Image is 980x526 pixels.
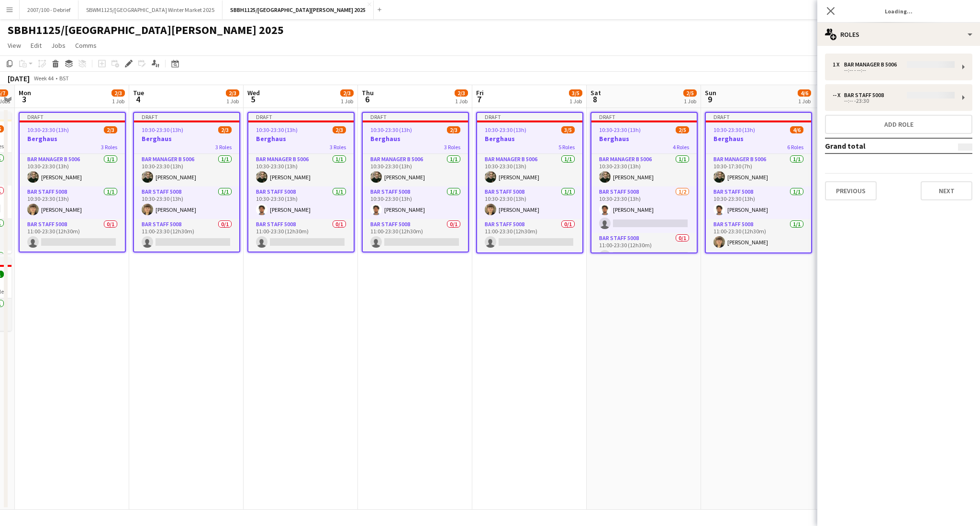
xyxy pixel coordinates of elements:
app-card-role: Bar Staff 50081/110:30-23:30 (13h)[PERSON_NAME] [20,186,125,219]
span: 6 Roles [787,143,803,151]
h1: SBBH1125/[GEOGRAPHIC_DATA][PERSON_NAME] 2025 [8,23,284,37]
app-card-role: Bar Manager B 50061/110:30-23:30 (13h)[PERSON_NAME] [20,154,125,186]
h3: Berghaus [706,134,811,143]
span: Mon [19,88,31,97]
span: 10:30-23:30 (13h) [142,126,183,133]
span: Week 44 [32,75,56,82]
span: 10:30-23:30 (13h) [370,126,412,133]
div: Draft [591,113,697,121]
a: Edit [27,39,45,52]
app-job-card: Draft10:30-23:30 (13h)2/3Berghaus3 RolesBar Manager B 50061/110:30-23:30 (13h)[PERSON_NAME]Bar St... [133,112,240,252]
h3: Berghaus [477,134,582,143]
h3: Berghaus [248,134,354,143]
app-card-role: Bar Staff 50081/110:30-23:30 (13h)[PERSON_NAME] [363,186,468,219]
div: BST [59,75,69,82]
button: Add role [825,115,972,134]
h3: Berghaus [134,134,239,143]
span: 3 Roles [215,143,232,151]
div: 1 Job [341,98,353,105]
app-card-role: Bar Staff 50081/110:30-23:30 (13h)[PERSON_NAME] [706,186,811,219]
span: 3 Roles [330,143,346,151]
span: 10:30-23:30 (13h) [713,126,755,133]
app-job-card: Draft10:30-23:30 (13h)2/3Berghaus3 RolesBar Manager B 50061/110:30-23:30 (13h)[PERSON_NAME]Bar St... [19,112,126,252]
span: 7 [475,94,484,105]
span: 5 [246,94,260,105]
app-card-role: Bar Staff 50081/110:30-23:30 (13h)[PERSON_NAME] [248,186,354,219]
app-card-role: Bar Staff 50080/1 [706,252,811,284]
span: Comms [75,41,97,50]
app-card-role: Bar Staff 50081/110:30-23:30 (13h)[PERSON_NAME] [134,186,239,219]
app-card-role: Bar Manager B 50061/110:30-23:30 (13h)[PERSON_NAME] [248,154,354,186]
div: Draft [248,113,354,121]
div: 1 Job [455,98,468,105]
span: 8 [589,94,601,105]
td: Grand total [825,138,933,153]
app-card-role: Bar Manager B 50061/110:30-23:30 (13h)[PERSON_NAME] [477,154,582,186]
div: 1 Job [684,98,696,105]
span: 3 Roles [444,143,460,151]
div: Draft [20,113,125,121]
span: 4 Roles [673,143,689,151]
app-card-role: Bar Manager B 50061/110:30-23:30 (13h)[PERSON_NAME] [363,154,468,186]
app-card-role: Bar Manager B 50061/110:30-17:30 (7h)[PERSON_NAME] [706,154,811,186]
span: 2/5 [683,89,697,97]
app-card-role: Bar Staff 50080/111:00-23:30 (12h30m) [134,219,239,252]
span: 2/3 [218,126,232,133]
a: Jobs [47,39,69,52]
app-card-role: Bar Staff 50080/111:00-23:30 (12h30m) [363,219,468,252]
a: View [4,39,25,52]
h3: Berghaus [591,134,697,143]
div: 1 Job [226,98,239,105]
span: 3/5 [561,126,575,133]
span: Fri [476,88,484,97]
app-card-role: Bar Staff 50080/111:00-23:30 (12h30m) [591,233,697,265]
span: View [8,41,21,50]
app-card-role: Bar Staff 50080/111:00-23:30 (12h30m) [248,219,354,252]
span: 9 [703,94,716,105]
span: 2/3 [447,126,460,133]
div: Draft10:30-23:30 (13h)2/3Berghaus3 RolesBar Manager B 50061/110:30-23:30 (13h)[PERSON_NAME]Bar St... [247,112,355,252]
span: 2/3 [455,89,468,97]
span: Jobs [51,41,66,50]
div: Draft [363,113,468,121]
span: Sat [590,88,601,97]
span: 4/6 [798,89,811,97]
app-job-card: Draft10:30-23:30 (13h)4/6Berghaus6 RolesBar Manager B 50061/110:30-17:30 (7h)[PERSON_NAME]Bar Sta... [705,112,812,253]
app-card-role: Bar Staff 50081/110:30-23:30 (13h)[PERSON_NAME] [477,186,582,219]
app-job-card: Draft10:30-23:30 (13h)3/5Berghaus5 RolesBar Manager B 50061/110:30-23:30 (13h)[PERSON_NAME]Bar St... [476,112,583,253]
button: Previous [825,181,877,200]
div: 1 Job [798,98,811,105]
span: 3 [17,94,31,105]
h3: Loading... [817,5,980,17]
span: Edit [31,41,42,50]
div: [DATE] [8,74,30,83]
span: 2/3 [226,89,239,97]
span: Wed [247,88,260,97]
span: 2/3 [340,89,354,97]
span: 10:30-23:30 (13h) [256,126,298,133]
span: Tue [133,88,144,97]
app-card-role: Bar Manager B 50061/110:30-23:30 (13h)[PERSON_NAME] [134,154,239,186]
span: 2/3 [104,126,117,133]
div: 1 Job [569,98,582,105]
app-job-card: Draft10:30-23:30 (13h)2/3Berghaus3 RolesBar Manager B 50061/110:30-23:30 (13h)[PERSON_NAME]Bar St... [362,112,469,252]
div: Roles [817,23,980,46]
app-card-role: Bar Staff 50081/210:30-23:30 (13h)[PERSON_NAME] [591,186,697,233]
div: Draft [134,113,239,121]
h3: Berghaus [20,134,125,143]
div: Draft [706,113,811,121]
span: 2/3 [333,126,346,133]
button: 2007/100 - Debrief [20,0,78,19]
app-card-role: Bar Staff 50081/111:00-23:30 (12h30m)[PERSON_NAME] [706,219,811,252]
button: SBBH1125/[GEOGRAPHIC_DATA][PERSON_NAME] 2025 [223,0,374,19]
app-card-role: Bar Staff 50080/111:00-23:30 (12h30m) [20,219,125,252]
span: 10:30-23:30 (13h) [27,126,69,133]
span: 4/6 [790,126,803,133]
span: 4 [132,94,144,105]
span: 2/5 [676,126,689,133]
div: 1 Job [112,98,124,105]
div: Draft10:30-23:30 (13h)2/5Berghaus4 RolesBar Manager B 50061/110:30-23:30 (13h)[PERSON_NAME]Bar St... [590,112,698,253]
